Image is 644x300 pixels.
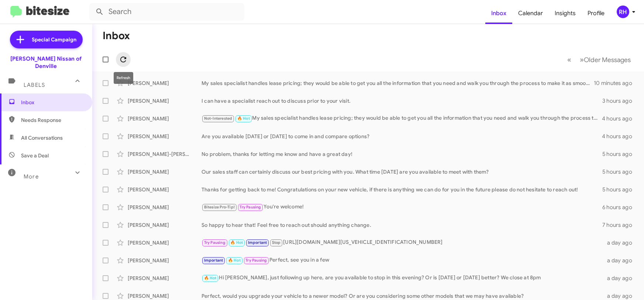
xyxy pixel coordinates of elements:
[228,258,241,263] span: 🔥 Hot
[202,221,602,229] div: So happy to hear that! Feel free to reach out should anything change.
[21,116,84,124] span: Needs Response
[128,204,202,211] div: [PERSON_NAME]
[602,186,638,193] div: 5 hours ago
[204,116,233,121] span: Not-Interested
[248,240,267,245] span: Important
[89,3,244,21] input: Search
[563,52,576,67] button: Previous
[202,79,594,87] div: My sales specialist handles lease pricing; they would be able to get you all the information that...
[602,97,638,105] div: 3 hours ago
[202,168,602,175] div: Our sales staff can certainly discuss our best pricing with you. What time [DATE] are you availab...
[204,258,223,263] span: Important
[21,152,49,159] span: Save a Deal
[21,134,63,142] span: All Conversations
[103,30,130,42] h1: Inbox
[128,133,202,140] div: [PERSON_NAME]
[604,239,638,246] div: a day ago
[128,97,202,105] div: [PERSON_NAME]
[604,257,638,264] div: a day ago
[202,292,604,300] div: Perfect, would you upgrade your vehicle to a newer model? Or are you considering some other model...
[202,114,602,123] div: My sales specialist handles lease pricing; they would be able to get you all the information that...
[202,203,602,211] div: You're welcome!
[563,52,635,67] nav: Page navigation example
[584,56,631,64] span: Older Messages
[128,257,202,264] div: [PERSON_NAME]
[128,275,202,282] div: [PERSON_NAME]
[202,150,602,158] div: No problem, thanks for letting me know and have a great day!
[204,276,217,280] span: 🔥 Hot
[202,186,602,193] div: Thanks for getting back to me! Congratulations on your new vehicle, if there is anything we can d...
[610,6,636,18] button: RH
[10,31,83,48] a: Special Campaign
[128,150,202,158] div: [PERSON_NAME]-[PERSON_NAME]
[604,292,638,300] div: a day ago
[567,55,571,64] span: «
[549,3,582,24] a: Insights
[128,239,202,246] div: [PERSON_NAME]
[485,3,512,24] a: Inbox
[202,97,602,105] div: I can have a specialist reach out to discuss prior to your visit.
[24,82,45,88] span: Labels
[202,238,604,247] div: [URL][DOMAIN_NAME][US_VEHICLE_IDENTIFICATION_NUMBER]
[202,274,604,282] div: Hi [PERSON_NAME], just following up here, are you available to stop in this evening? Or is [DATE]...
[240,205,261,209] span: Try Pausing
[245,258,267,263] span: Try Pausing
[604,275,638,282] div: a day ago
[202,256,604,265] div: Perfect, see you in a few
[128,221,202,229] div: [PERSON_NAME]
[602,204,638,211] div: 6 hours ago
[204,205,235,209] span: Bitesize Pro-Tip!
[602,168,638,175] div: 5 hours ago
[128,79,202,87] div: [PERSON_NAME]
[128,186,202,193] div: [PERSON_NAME]
[575,52,635,67] button: Next
[32,36,77,43] span: Special Campaign
[602,133,638,140] div: 4 hours ago
[272,240,281,245] span: Stop
[24,173,39,180] span: More
[128,168,202,175] div: [PERSON_NAME]
[128,115,202,122] div: [PERSON_NAME]
[128,292,202,300] div: [PERSON_NAME]
[602,115,638,122] div: 4 hours ago
[617,6,629,18] div: RH
[512,3,549,24] a: Calendar
[594,79,638,87] div: 10 minutes ago
[582,3,610,24] a: Profile
[230,240,243,245] span: 🔥 Hot
[237,116,250,121] span: 🔥 Hot
[602,150,638,158] div: 5 hours ago
[580,55,584,64] span: »
[21,99,84,106] span: Inbox
[204,240,225,245] span: Try Pausing
[202,133,602,140] div: Are you available [DATE] or [DATE] to come in and compare options?
[602,221,638,229] div: 7 hours ago
[114,72,133,84] div: Refresh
